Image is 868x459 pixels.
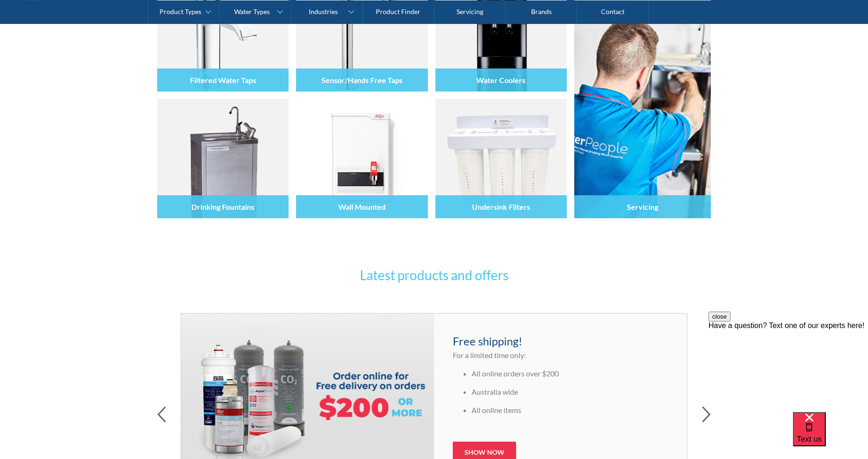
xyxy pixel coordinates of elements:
h4: Undersink Filters [472,202,530,211]
h4: Filtered Water Taps [190,76,256,84]
li: All online items [472,405,668,416]
h4: Sensor/Hands Free Taps [321,76,403,84]
li: All online orders over $200 [472,368,668,379]
p: For a limited time only: [453,350,668,361]
iframe: podium webchat widget prompt [708,312,868,424]
iframe: podium webchat widget bubble [793,412,868,459]
li: Australia wide [472,386,668,398]
div: Product Types [160,8,201,15]
div: Industries [309,8,338,15]
h4: Servicing [627,202,658,211]
img: Undersink Filters [435,99,567,218]
h3: Latest products and offers [251,265,617,285]
h4: Water Coolers [476,76,525,84]
img: Drinking Fountains [157,99,289,218]
h4: Drinking Fountains [191,202,254,211]
div: Water Types [234,8,270,15]
h4: Wall Mounted [338,202,386,211]
h4: Free shipping! [453,333,668,350]
img: Wall Mounted [296,99,427,218]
